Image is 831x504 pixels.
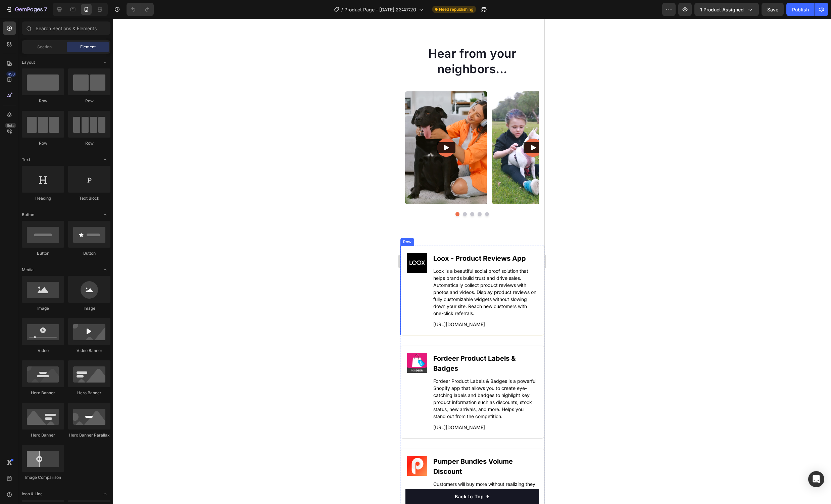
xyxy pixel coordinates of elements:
[762,3,784,16] button: Save
[808,471,824,487] div: Open Intercom Messenger
[694,3,759,16] button: 1 product assigned
[7,334,27,354] img: CPij9P7MrYcDEAE=.jpeg
[68,390,110,396] div: Hero Banner
[344,6,416,13] span: Product Page - [DATE] 23:47:20
[68,140,110,146] div: Row
[22,98,64,104] div: Row
[33,249,137,298] p: Loox is a beautiful social proof solution that helps brands build trust and drive sales. Automati...
[68,195,110,201] div: Text Block
[85,193,89,197] button: Dot
[33,462,137,504] p: Customers will buy more without realizing they are buying more! Why? Because Profit Pumper elimin...
[33,334,137,355] h2: Fordeer Product Labels & Badges
[792,6,809,13] div: Publish
[22,157,30,163] span: Text
[100,489,110,499] span: Toggle open
[100,57,110,68] span: Toggle open
[68,432,110,438] div: Hero Banner Parallax
[22,305,64,311] div: Image
[786,3,815,16] button: Publish
[439,6,473,12] span: Need republishing
[22,390,64,396] div: Hero Banner
[70,193,74,197] button: Dot
[22,21,110,35] input: Search Sections & Elements
[5,123,16,128] div: Beta
[6,71,16,77] div: 450
[22,140,64,146] div: Row
[341,6,343,13] span: /
[22,474,64,481] div: Image Comparison
[124,123,142,134] button: Play
[22,267,34,273] span: Media
[68,348,110,354] div: Video Banner
[78,193,82,197] button: Dot
[2,220,13,226] div: Row
[92,72,174,185] img: Alt image
[7,234,27,254] img: CPLp1Kb0lu8CEAE=.jpg
[44,5,47,13] p: 7
[33,359,137,401] p: Fordeer Product Labels & Badges is a powerful Shopify app that allows you to create eye-catching ...
[127,3,154,16] div: Undo/Redo
[33,405,137,412] p: [URL][DOMAIN_NAME]
[100,264,110,275] span: Toggle open
[37,44,52,50] span: Section
[63,193,67,197] button: Dot
[33,437,137,458] h2: Pumper Bundles Volume Discount
[22,432,64,438] div: Hero Banner
[33,302,137,309] p: [URL][DOMAIN_NAME]
[400,19,544,504] iframe: Design area
[22,212,34,218] span: Button
[700,6,744,13] span: 1 product assigned
[68,250,110,256] div: Button
[22,195,64,201] div: Heading
[22,59,35,65] span: Layout
[68,98,110,104] div: Row
[33,234,137,245] h2: Loox ‑ Product Reviews App
[22,348,64,354] div: Video
[22,491,43,497] span: Icon & Line
[3,3,50,16] button: 7
[100,154,110,165] span: Toggle open
[55,474,90,481] div: Back to Top ↑
[767,7,778,12] span: Save
[68,305,110,311] div: Image
[80,44,96,50] span: Element
[5,470,139,485] button: Back to Top ↑
[7,437,27,457] img: CIumv63twf4CEAE=.png
[22,250,64,256] div: Button
[55,193,59,197] button: Dot
[100,209,110,220] span: Toggle open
